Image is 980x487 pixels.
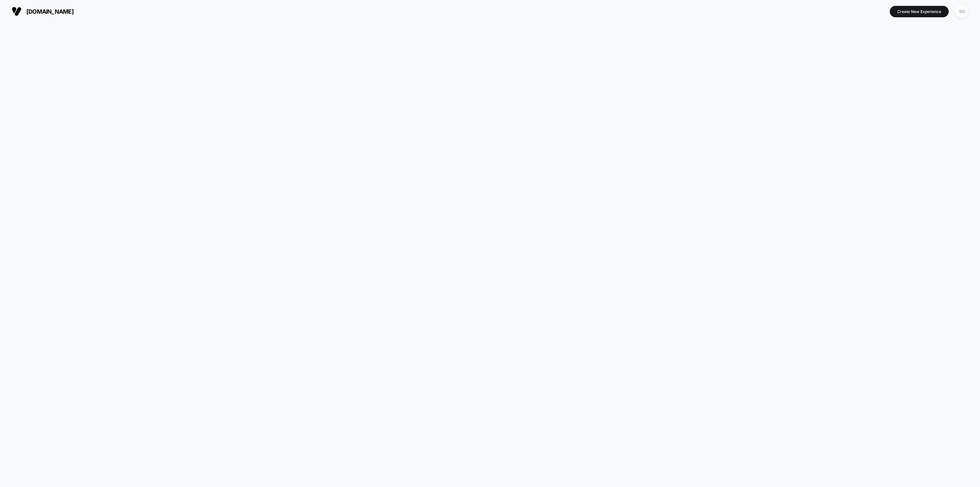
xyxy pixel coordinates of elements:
button: [DOMAIN_NAME] [10,6,76,17]
img: Visually logo [12,7,22,16]
button: Create New Experience [890,6,949,17]
div: BD [956,5,968,18]
button: BD [954,5,970,18]
span: [DOMAIN_NAME] [26,8,74,15]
